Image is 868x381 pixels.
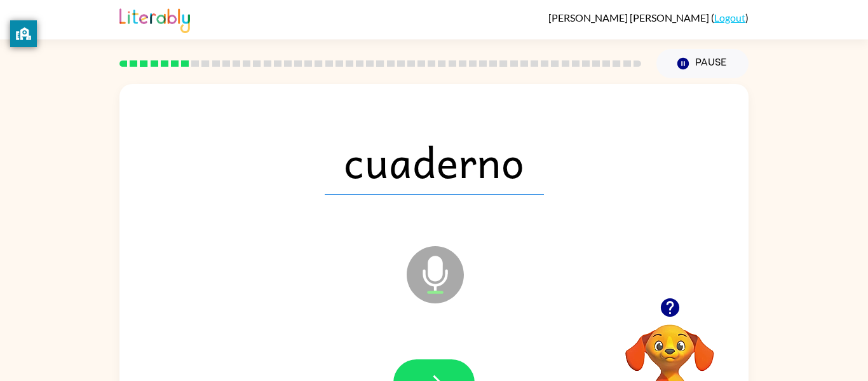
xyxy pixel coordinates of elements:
button: Pause [656,49,749,78]
span: cuaderno [325,128,544,195]
a: Logout [714,11,745,24]
img: Literably [119,5,190,33]
button: privacy banner [10,20,37,47]
span: [PERSON_NAME] [PERSON_NAME] [548,11,711,24]
div: ( ) [548,11,749,24]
